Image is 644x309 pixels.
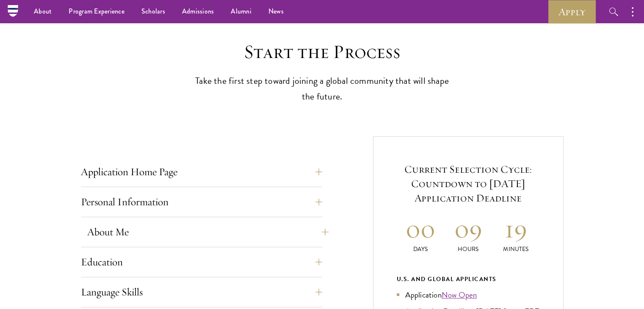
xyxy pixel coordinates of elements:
[444,245,492,254] p: Hours
[397,274,540,284] div: U.S. and Global Applicants
[444,213,492,245] h2: 09
[442,289,477,301] a: Now Open
[81,162,322,182] button: Application Home Page
[191,73,453,105] p: Take the first step toward joining a global community that will shape the future.
[191,40,453,64] h2: Start the Process
[397,213,445,245] h2: 00
[397,162,540,205] h5: Current Selection Cycle: Countdown to [DATE] Application Deadline
[492,245,540,254] p: Minutes
[81,192,322,212] button: Personal Information
[397,289,540,301] li: Application
[81,252,322,272] button: Education
[492,213,540,245] h2: 19
[397,245,445,254] p: Days
[81,282,322,302] button: Language Skills
[87,222,329,242] button: About Me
